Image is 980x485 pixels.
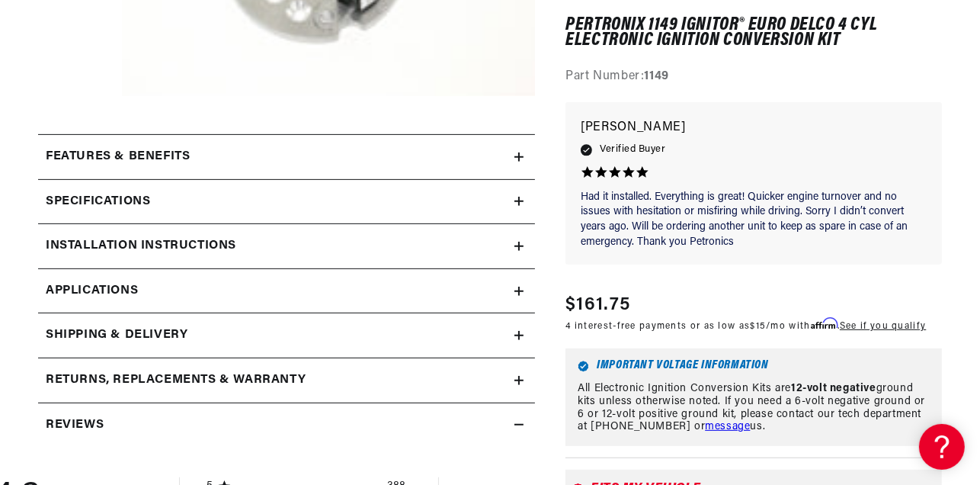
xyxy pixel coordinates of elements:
[38,403,535,448] summary: Reviews
[38,313,535,358] summary: Shipping & Delivery
[565,291,630,319] span: $161.75
[581,190,927,249] p: Had it installed. Everything is great! Quicker engine turnover and no issues with hesitation or m...
[811,318,837,329] span: Affirm
[46,326,187,345] h2: Shipping & Delivery
[46,147,190,167] h2: Features & Benefits
[38,224,535,268] summary: Installation instructions
[46,236,236,256] h2: Installation instructions
[600,142,665,159] span: Verified Buyer
[565,18,942,49] h1: PerTronix 1149 Ignitor® Euro Delco 4 cyl Electronic Ignition Conversion Kit
[38,358,535,403] summary: Returns, Replacements & Warranty
[581,117,927,139] p: [PERSON_NAME]
[840,322,926,331] a: See if you qualify - Learn more about Affirm Financing (opens in modal)
[750,322,766,331] span: $15
[578,383,930,434] p: All Electronic Ignition Conversion Kits are ground kits unless otherwise noted. If you need a 6-v...
[791,383,876,394] strong: 12-volt negative
[38,269,535,314] a: Applications
[578,361,930,372] h6: Important Voltage Information
[46,416,104,435] h2: Reviews
[46,192,150,212] h2: Specifications
[38,135,535,179] summary: Features & Benefits
[565,319,926,333] p: 4 interest-free payments or as low as /mo with .
[38,180,535,224] summary: Specifications
[46,281,138,301] span: Applications
[645,71,669,83] strong: 1149
[705,422,750,433] a: message
[565,68,942,88] div: Part Number:
[46,371,306,390] h2: Returns, Replacements & Warranty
